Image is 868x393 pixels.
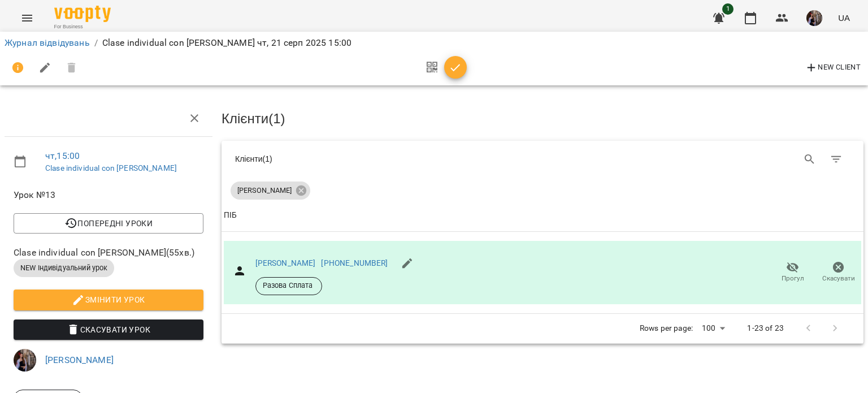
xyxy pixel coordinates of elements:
[796,146,823,173] button: Search
[224,209,237,222] div: ПІБ
[747,323,783,334] p: 1-23 of 23
[255,258,316,267] a: [PERSON_NAME]
[770,257,815,288] button: Прогул
[14,246,203,260] span: Clase individual con [PERSON_NAME] ( 55 хв. )
[14,263,114,273] span: NEW Індивідуальний урок
[822,274,855,283] span: Скасувати
[640,323,693,334] p: Rows per page:
[5,36,863,50] nav: breadcrumb
[23,293,194,306] span: Змінити урок
[14,5,41,32] button: Menu
[54,6,111,22] img: Voopty Logo
[806,10,822,26] img: 8d3efba7e3fbc8ec2cfbf83b777fd0d7.JPG
[45,163,177,172] a: Clase individual con [PERSON_NAME]
[14,349,36,372] img: 8d3efba7e3fbc8ec2cfbf83b777fd0d7.JPG
[823,146,850,173] button: Фільтр
[815,257,861,288] button: Скасувати
[14,290,203,310] button: Змінити урок
[222,141,863,177] div: Table Toolbar
[23,217,194,230] span: Попередні уроки
[235,153,534,165] div: Клієнти ( 1 )
[834,7,854,28] button: UA
[14,319,203,340] button: Скасувати Урок
[231,182,310,200] div: [PERSON_NAME]
[45,150,80,161] a: чт , 15:00
[805,61,861,75] span: New Client
[722,3,734,15] span: 1
[697,320,729,336] div: 100
[23,323,194,336] span: Скасувати Урок
[838,12,850,24] span: UA
[222,111,863,126] h3: Клієнти ( 1 )
[782,274,804,283] span: Прогул
[802,59,863,77] button: New Client
[231,185,298,196] span: [PERSON_NAME]
[14,213,203,234] button: Попередні уроки
[256,280,322,291] span: Разова Сплата
[54,23,111,31] span: For Business
[321,258,388,267] a: [PHONE_NUMBER]
[224,209,237,222] div: Sort
[5,37,90,48] a: Журнал відвідувань
[224,209,861,222] span: ПІБ
[94,36,98,50] li: /
[14,188,203,202] span: Урок №13
[102,36,351,50] p: Clase individual con [PERSON_NAME] чт, 21 серп 2025 15:00
[45,355,114,365] a: [PERSON_NAME]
